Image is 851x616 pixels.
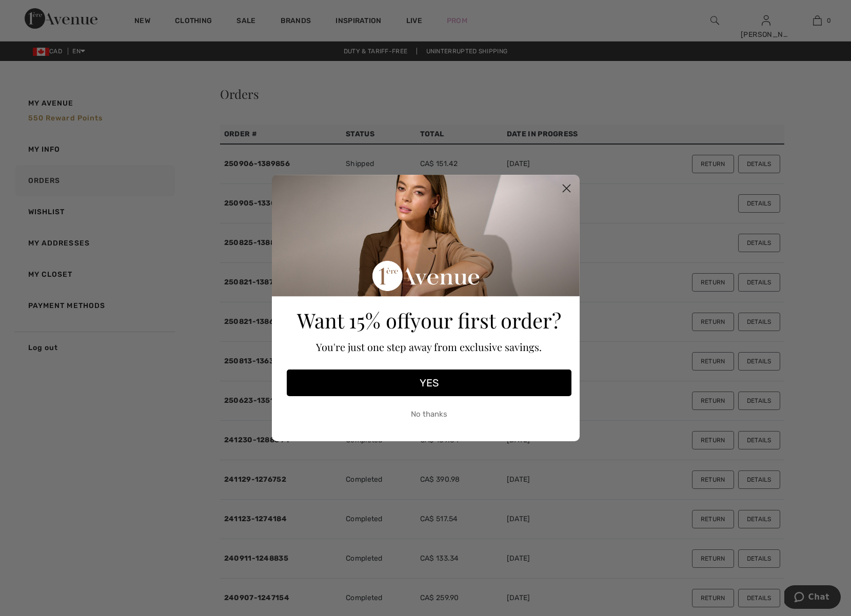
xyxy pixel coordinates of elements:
[24,7,45,16] span: Chat
[316,340,542,354] span: You're just one step away from exclusive savings.
[287,401,571,427] button: No thanks
[558,179,576,197] button: Close dialog
[287,369,571,396] button: YES
[297,306,410,334] span: Want 15% off
[410,306,561,334] span: your first order?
